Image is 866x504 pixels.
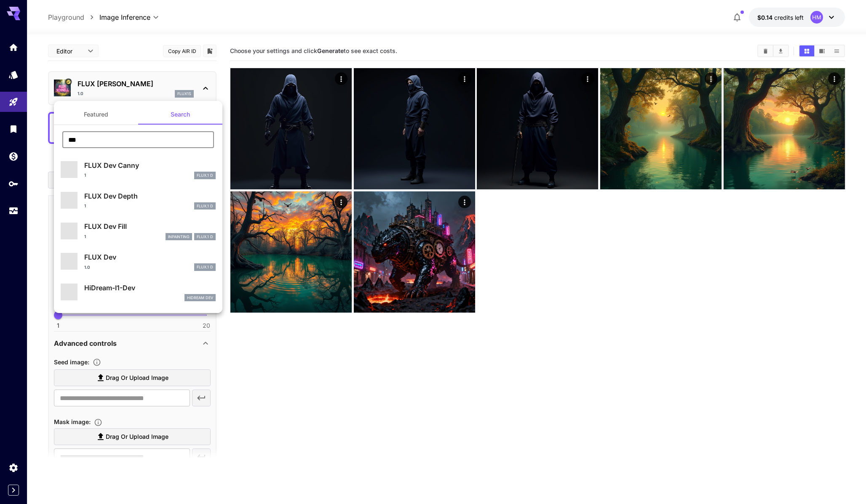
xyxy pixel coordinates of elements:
[84,203,86,209] p: 1
[61,157,216,183] div: FLUX Dev Canny1FLUX.1 D
[54,104,138,125] button: Featured
[84,252,216,262] p: FLUX Dev
[197,234,213,240] p: FLUX.1 D
[61,279,216,305] div: HiDream-I1-DevHiDream Dev
[197,203,213,209] p: FLUX.1 D
[61,249,216,274] div: FLUX Dev1.0FLUX.1 D
[84,264,90,271] p: 1.0
[168,234,190,240] p: inpainting
[61,218,216,244] div: FLUX Dev Fill1inpaintingFLUX.1 D
[197,172,213,178] p: FLUX.1 D
[61,188,216,213] div: FLUX Dev Depth1FLUX.1 D
[84,221,216,231] p: FLUX Dev Fill
[187,295,213,301] p: HiDream Dev
[84,172,86,178] p: 1
[84,191,216,201] p: FLUX Dev Depth
[197,264,213,270] p: FLUX.1 D
[84,283,216,293] p: HiDream-I1-Dev
[138,104,222,125] button: Search
[84,233,86,240] p: 1
[84,160,216,170] p: FLUX Dev Canny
